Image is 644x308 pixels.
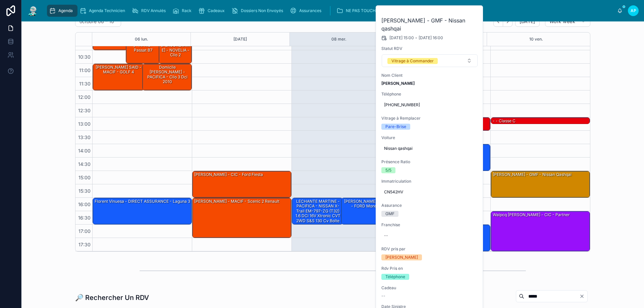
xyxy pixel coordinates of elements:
[381,266,478,271] span: Rdv Pris en
[529,33,543,46] button: 10 ven.
[492,172,572,178] div: [PERSON_NAME] - GMF - Nissan qashqai
[342,198,390,209] div: [PERSON_NAME] - AXA - FORD mondeo
[492,212,571,218] div: walpcq [PERSON_NAME] - CIC - Partner
[391,58,434,64] div: Vitrage à Commander
[76,41,92,46] span: 10:00
[193,198,291,238] div: [PERSON_NAME] - MACIF - scenic 2 renault
[381,116,478,121] span: Vitrage à Remplacer
[229,5,288,17] a: Dossiers Non Envoyés
[384,189,475,195] span: CN542HV
[381,91,478,97] span: Téléphone
[76,108,92,113] span: 12:30
[549,18,575,24] span: Work week
[144,64,191,85] div: Domicile [PERSON_NAME] - PACIFICA - clio 3 dci 2010
[415,35,417,41] span: -
[579,294,587,299] button: Clear
[381,46,478,51] span: Statut RDV
[293,198,343,229] div: LECHANTE MARTINE - PACIFICA - NISSAN X-Trail EM-797-ZG (T32) 1.6 dCi 16V Xtronic CVT 2WD S&S 130 ...
[385,254,418,260] div: [PERSON_NAME]
[299,8,321,13] span: Assurances
[346,8,381,13] span: NE PAS TOUCHER
[389,35,414,41] span: [DATE] 15:00
[382,54,478,67] button: Select Button
[493,16,503,27] button: Back
[381,285,478,291] span: Cadeau
[141,8,166,13] span: RDV Annulés
[631,8,636,13] span: AP
[76,121,92,127] span: 13:00
[196,5,229,17] a: Cadeaux
[288,5,326,17] a: Assurances
[491,118,590,124] div: - - classe c
[384,233,388,238] div: --
[76,148,92,153] span: 14:00
[381,159,478,165] span: Présence Ratio
[77,188,92,194] span: 15:30
[381,222,478,228] span: Franchise
[76,134,92,140] span: 13:30
[381,293,385,299] span: --
[334,5,394,17] a: NE PAS TOUCHER
[94,198,191,204] div: Florent Vinuesa - DIRECT ASSURANCE - laguna 3
[193,171,291,197] div: [PERSON_NAME] - CIC - ford fiesta
[520,18,535,24] span: [DATE]
[77,175,92,180] span: 15:00
[492,118,516,124] div: - - classe c
[126,37,160,63] div: [PERSON_NAME] - APRIL - passat B7
[44,3,617,18] div: scrollable content
[94,64,144,75] div: [PERSON_NAME] SAID - MACIF - GOLF 4
[93,198,192,224] div: Florent Vinuesa - DIRECT ASSURANCE - laguna 3
[77,5,130,17] a: Agenda Technicien
[385,124,406,130] div: Pare-Brise
[385,274,405,280] div: Téléphone
[194,172,264,178] div: [PERSON_NAME] - CIC - ford fiesta
[545,16,590,27] button: Work week
[135,33,148,46] button: 06 lun.
[381,203,478,208] span: Assurance
[76,54,92,60] span: 10:30
[194,198,280,204] div: [PERSON_NAME] - MACIF - scenic 2 renault
[381,16,478,33] h2: [PERSON_NAME] - GMF - Nissan qashqai
[75,293,149,302] h1: 🔎 Rechercher Un RDV
[384,146,475,151] span: Nissan qashqai
[341,198,390,224] div: [PERSON_NAME] - AXA - FORD mondeo
[130,5,170,17] a: RDV Annulés
[182,8,192,13] span: Rack
[76,94,92,100] span: 12:00
[491,171,590,197] div: [PERSON_NAME] - GMF - Nissan qashqai
[385,211,394,217] div: GMF
[241,8,283,13] span: Dossiers Non Envoyés
[79,18,114,25] h2: octobre 06 – 10
[170,5,196,17] a: Rack
[381,81,415,86] strong: [PERSON_NAME]
[77,67,92,73] span: 11:00
[76,215,92,221] span: 16:30
[233,33,247,46] button: [DATE]
[77,228,92,234] span: 17:00
[143,64,192,90] div: Domicile [PERSON_NAME] - PACIFICA - clio 3 dci 2010
[515,16,540,27] button: [DATE]
[381,179,478,184] span: Immatriculation
[381,73,478,78] span: Nom Client
[76,161,92,167] span: 14:30
[47,5,77,17] a: Agenda
[77,242,92,247] span: 17:30
[491,211,590,251] div: walpcq [PERSON_NAME] - CIC - Partner
[58,8,73,13] span: Agenda
[76,201,92,207] span: 16:00
[77,81,92,86] span: 11:30
[419,35,443,41] span: [DATE] 16:00
[292,198,343,224] div: LECHANTE MARTINE - PACIFICA - NISSAN X-Trail EM-797-ZG (T32) 1.6 dCi 16V Xtronic CVT 2WD S&S 130 ...
[385,167,391,173] div: 5/5
[89,8,125,13] span: Agenda Technicien
[331,33,346,46] button: 08 mer.
[384,102,475,108] span: [PHONE_NUMBER]
[160,38,191,58] div: DOMICILE [PERSON_NAME] - NOVELIA - Clio 2
[27,5,39,16] img: App logo
[159,37,192,63] div: DOMICILE [PERSON_NAME] - NOVELIA - Clio 2
[208,8,225,13] span: Cadeaux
